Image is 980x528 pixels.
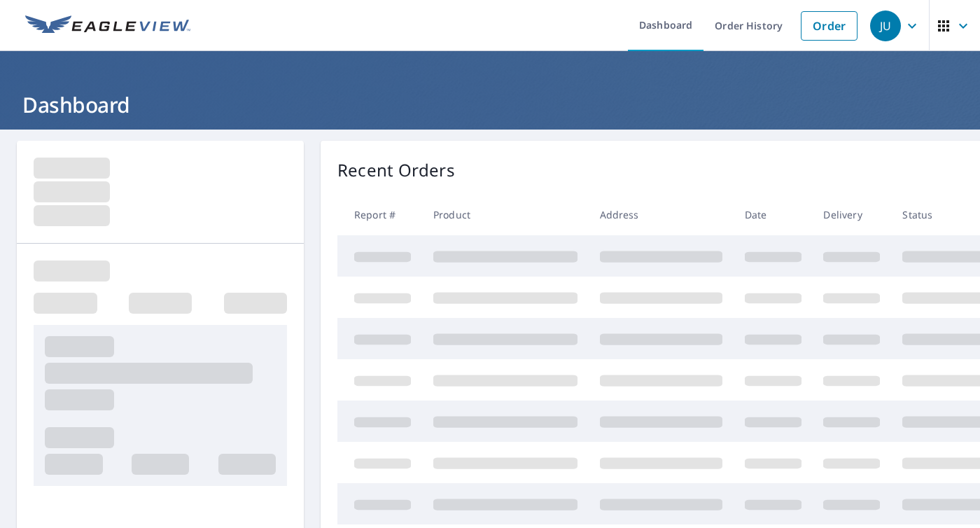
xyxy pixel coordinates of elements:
[337,158,455,183] p: Recent Orders
[812,194,891,235] th: Delivery
[734,194,813,235] th: Date
[337,194,422,235] th: Report #
[422,194,589,235] th: Product
[25,15,190,36] img: EV Logo
[870,11,901,41] div: JU
[801,11,857,41] a: Order
[589,194,734,235] th: Address
[17,90,963,119] h1: Dashboard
